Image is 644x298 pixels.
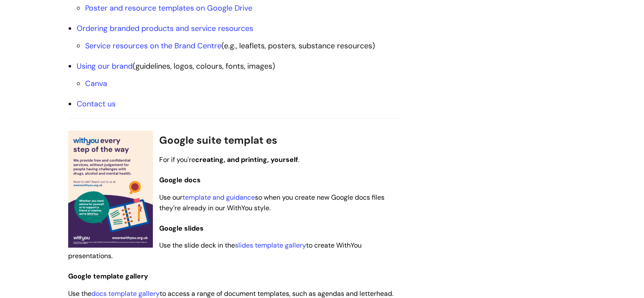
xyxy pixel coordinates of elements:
[159,193,384,212] span: Use our so when you create new Google docs files they’re already in our WithYou style.
[68,131,153,248] img: A sample editable poster template
[235,241,306,250] a: slides template gallery
[77,99,116,109] a: Contact us
[68,241,362,260] span: Use the slide deck in the to create WithYou presentations.
[182,193,255,202] a: template and guidance
[77,23,253,33] a: Ordering branded products and service resources
[68,272,148,281] span: Google template gallery
[68,289,393,298] span: Use the to access a range of document templates, such as agendas and letterhead.
[91,289,160,298] a: docs template gallery
[159,155,299,164] span: For if you're .
[159,175,201,184] span: Google docs
[159,134,277,147] span: Google suite templat es
[77,61,133,71] a: Using our brand
[85,41,221,51] a: Service resources on the Brand Centre
[85,78,107,89] a: Canva
[77,59,403,90] li: (guidelines, logos, colours, fonts, images)
[159,224,204,233] span: Google slides
[85,39,403,53] li: (e.g., leaflets, posters, substance resources)
[85,3,252,13] a: Poster and resource templates on Google Drive
[195,155,298,164] strong: creating, and printing, yourself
